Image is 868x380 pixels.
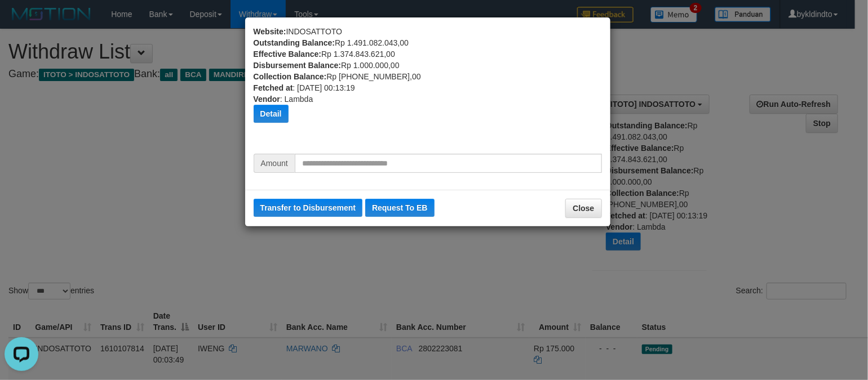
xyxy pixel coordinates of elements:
[254,95,280,104] b: Vendor
[254,199,363,217] button: Transfer to Disbursement
[254,83,293,92] b: Fetched at
[365,199,435,217] button: Request To EB
[565,199,601,218] button: Close
[254,26,602,154] div: INDOSATTOTO Rp 1.491.082.043,00 Rp 1.374.843.621,00 Rp 1.000.000,00 Rp [PHONE_NUMBER],00 : [DATE]...
[254,27,286,36] b: Website:
[254,61,342,70] b: Disbursement Balance:
[254,38,335,47] b: Outstanding Balance:
[254,105,289,123] button: Detail
[254,50,322,59] b: Effective Balance:
[5,5,38,38] button: Open LiveChat chat widget
[254,154,295,173] span: Amount
[254,72,327,81] b: Collection Balance:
